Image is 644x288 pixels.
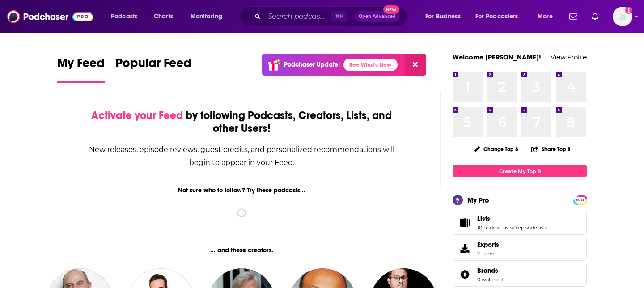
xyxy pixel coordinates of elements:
svg: Add a profile image [625,7,632,14]
button: open menu [470,9,531,24]
a: 0 watched [477,276,503,283]
a: Brands [477,267,503,275]
button: open menu [184,9,234,24]
div: Search podcasts, credits, & more... [248,6,416,27]
input: Search podcasts, credits, & more... [264,9,331,24]
div: ... and these creators. [43,246,441,254]
span: For Podcasters [475,10,518,23]
span: 2 items [477,250,499,257]
span: Lists [453,211,587,235]
a: Show notifications dropdown [588,9,602,24]
div: Not sure who to follow? Try these podcasts... [43,186,441,194]
a: Lists [456,216,474,229]
button: Share Top 8 [531,140,571,158]
span: Charts [154,10,173,23]
a: Show notifications dropdown [566,9,581,24]
img: User Profile [613,7,632,26]
a: Welcome [PERSON_NAME]! [453,53,541,61]
span: Monitoring [191,10,222,23]
span: My Feed [57,55,105,76]
span: New [383,5,399,14]
button: open menu [419,9,472,24]
div: New releases, episode reviews, guest credits, and personalized recommendations will begin to appe... [88,143,395,169]
a: See What's New [343,59,398,71]
button: Open AdvancedNew [355,11,400,22]
a: Brands [456,268,474,281]
div: My Pro [467,196,489,204]
button: Show profile menu [613,7,632,26]
span: Exports [456,242,474,255]
img: Podchaser - Follow, Share and Rate Podcasts [7,8,93,25]
span: Activate your Feed [91,109,183,122]
a: Popular Feed [115,55,191,83]
span: Exports [477,241,499,249]
a: My Feed [57,55,105,83]
span: ⌘ K [331,11,347,22]
a: Create My Top 8 [453,165,587,177]
span: Popular Feed [115,55,191,76]
a: Lists [477,215,547,223]
p: Podchaser Update! [284,61,340,68]
span: Logged in as JamesRod2024 [613,7,632,26]
a: 0 episode lists [513,224,547,231]
a: View Profile [551,53,587,61]
button: Change Top 8 [468,144,524,155]
span: More [538,10,553,23]
button: open menu [531,9,564,24]
a: PRO [575,196,585,203]
a: Exports [453,237,587,261]
a: Charts [148,9,178,24]
div: by following Podcasts, Creators, Lists, and other Users! [88,109,395,135]
span: Open Advanced [359,14,396,19]
span: Lists [477,215,490,223]
span: , [513,224,513,231]
span: Brands [453,263,587,287]
span: Brands [477,267,498,275]
span: Podcasts [111,10,137,23]
span: For Business [425,10,461,23]
button: open menu [105,9,149,24]
a: 10 podcast lists [477,224,513,231]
